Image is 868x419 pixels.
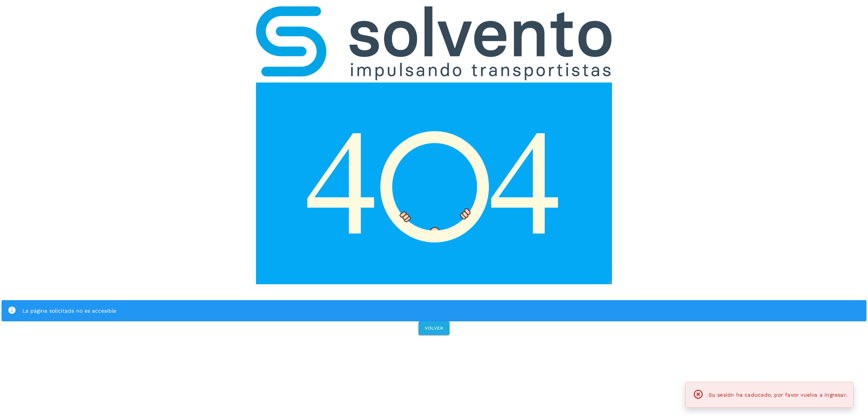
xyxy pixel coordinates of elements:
[709,392,847,398] span: Su sesión ha caducado, por favor vuelva a ingresar.
[418,321,450,335] button: VOLVER
[256,83,612,284] img: Page Not Found
[425,326,443,331] span: VOLVER
[256,6,612,80] img: logo
[22,306,860,315] div: La página solicitada no es accesible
